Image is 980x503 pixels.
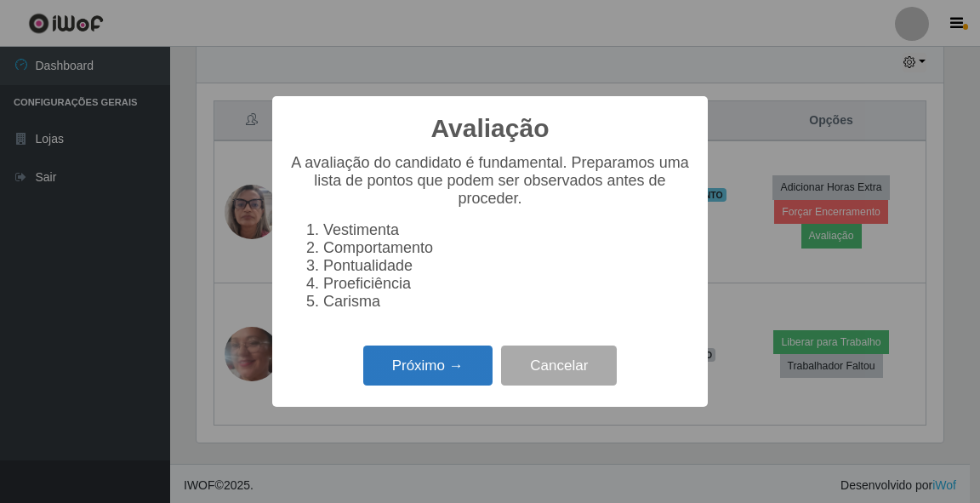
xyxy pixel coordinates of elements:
[431,113,550,144] h2: Avaliação
[501,346,617,386] button: Cancelar
[323,275,691,293] li: Proeficiência
[323,221,691,239] li: Vestimenta
[289,154,691,208] p: A avaliação do candidato é fundamental. Preparamos uma lista de pontos que podem ser observados a...
[323,293,691,311] li: Carisma
[323,239,691,257] li: Comportamento
[323,257,691,275] li: Pontualidade
[363,346,493,386] button: Próximo →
